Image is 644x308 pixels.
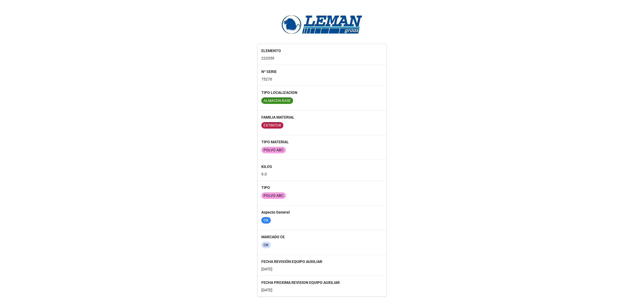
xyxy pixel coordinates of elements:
div: EXTINTOR [261,122,283,129]
div: OK [261,242,271,248]
b: Aspecto General [261,210,290,214]
b: Nº SERIE [261,69,277,74]
b: ELEMENTO [261,49,281,53]
div: POLVO ABC [261,192,286,199]
b: FECHA PROXIMA REVISION EQUIPO AUXILIAR [261,280,340,285]
div: ALMACEN BASE [261,97,293,104]
b: FECHA REVISIÓN EQUIPO AUXILIAR [261,259,322,264]
p: 75270 [261,76,383,82]
b: MARCADO CE [261,235,285,239]
p: 9.0 [261,171,383,177]
div: OK [261,217,271,223]
p: [DATE] [261,287,383,293]
p: [DATE] [261,266,383,272]
b: TIPO [261,185,270,190]
b: FAMILIA MATERIAL [261,115,294,119]
b: KILOS [261,164,272,169]
b: TIPO LOCALIZACION [261,90,297,95]
p: 223359 [261,56,383,61]
div: POLVO ABC [261,147,286,153]
b: TIPO MATERIAL [261,140,289,144]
